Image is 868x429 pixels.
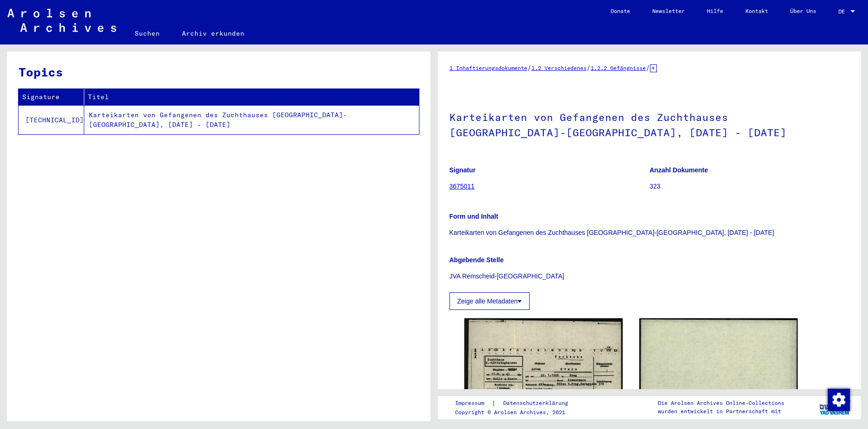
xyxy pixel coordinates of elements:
h1: Karteikarten von Gefangenen des Zuchthauses [GEOGRAPHIC_DATA]-[GEOGRAPHIC_DATA], [DATE] - [DATE] [450,96,850,152]
td: [TECHNICAL_ID] [19,105,84,134]
a: Archiv erkunden [171,22,256,44]
a: 3675011 [450,183,475,190]
a: Impressum [455,398,492,408]
p: Karteikarten von Gefangenen des Zuchthauses [GEOGRAPHIC_DATA]-[GEOGRAPHIC_DATA], [DATE] - [DATE] [450,228,850,238]
div: | [455,398,579,408]
td: Karteikarten von Gefangenen des Zuchthauses [GEOGRAPHIC_DATA]-[GEOGRAPHIC_DATA], [DATE] - [DATE] [84,105,419,134]
b: Form und Inhalt [450,213,499,220]
th: Titel [84,89,419,105]
p: wurden entwickelt in Partnerschaft mit [658,407,784,416]
b: Anzahl Dokumente [649,166,708,174]
a: Suchen [124,22,171,44]
a: 1.2.2 Gefängnisse [591,64,646,71]
p: Copyright © Arolsen Archives, 2021 [455,408,579,416]
span: / [646,63,650,72]
a: 1.2 Verschiedenes [531,64,587,71]
img: Arolsen_neg.svg [7,9,116,32]
span: / [587,63,591,72]
b: Signatur [450,166,476,174]
p: Die Arolsen Archives Online-Collections [658,399,784,407]
img: yv_logo.png [818,396,852,419]
a: 1 Inhaftierungsdokumente [450,64,527,71]
span: / [527,63,531,72]
p: JVA Remscheid-[GEOGRAPHIC_DATA] [450,271,850,281]
button: Zeige alle Metadaten [450,292,530,310]
a: Datenschutzerklärung [496,398,579,408]
span: DE [838,8,849,15]
b: Abgebende Stelle [450,256,504,264]
th: Signature [19,89,84,105]
h3: Topics [19,63,418,81]
img: Zustimmung ändern [828,389,850,411]
p: 323 [649,182,849,191]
